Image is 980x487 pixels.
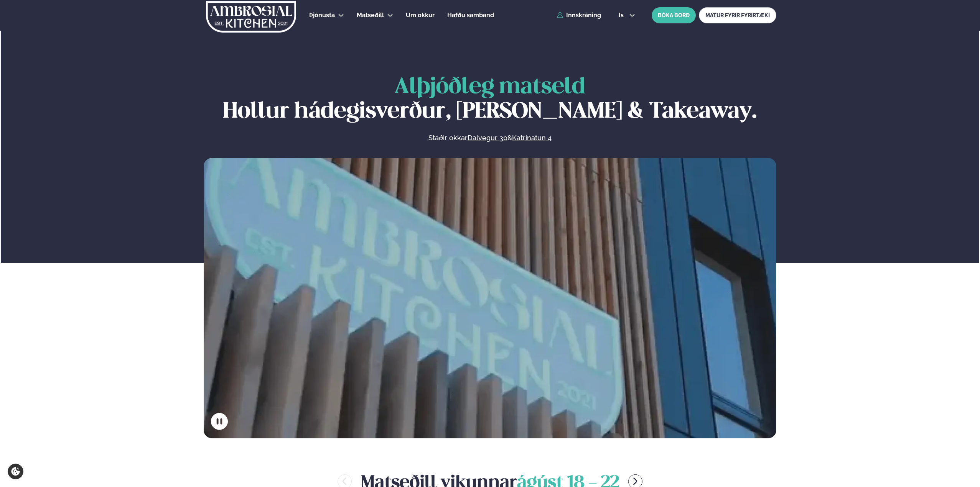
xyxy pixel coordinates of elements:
[699,7,776,23] a: MATUR FYRIR FYRIRTÆKI
[652,7,696,23] button: BÓKA BORÐ
[512,133,552,143] a: Katrinatun 4
[406,11,435,20] a: Um okkur
[309,11,335,20] a: Þjónusta
[394,77,585,98] span: Alþjóðleg matseld
[357,11,384,20] a: Matseðill
[406,11,435,19] span: Um okkur
[557,12,601,19] a: Innskráning
[205,1,297,33] img: logo
[447,11,494,20] a: Hafðu samband
[309,11,335,19] span: Þjónusta
[345,133,635,143] p: Staðir okkar &
[447,11,494,19] span: Hafðu samband
[357,11,384,19] span: Matseðill
[619,12,626,18] span: is
[613,12,641,18] button: is
[468,133,507,143] a: Dalvegur 30
[204,75,776,124] h1: Hollur hádegisverður, [PERSON_NAME] & Takeaway.
[8,464,23,479] a: Cookie settings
